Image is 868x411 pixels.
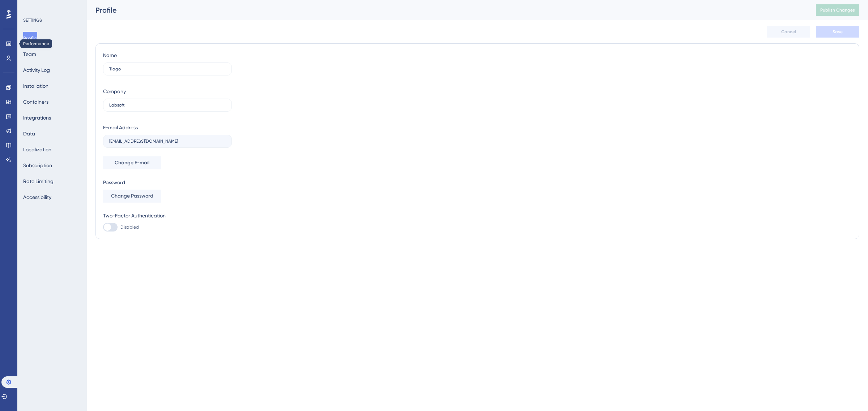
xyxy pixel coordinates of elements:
span: Publish Changes [820,7,855,13]
button: Publish Changes [816,4,859,16]
div: Password [103,178,232,187]
button: Change Password [103,190,161,203]
div: Name [103,51,117,60]
button: Containers [23,95,48,108]
button: Team [23,48,36,61]
span: Cancel [781,29,796,35]
div: Company [103,87,126,96]
button: Change E-mail [103,156,161,169]
button: Accessibility [23,191,51,204]
button: Save [816,26,859,38]
button: Rate Limiting [23,175,54,188]
input: E-mail Address [109,139,226,144]
button: Installation [23,79,48,92]
div: SETTINGS [23,17,82,23]
button: Profile [23,32,37,45]
span: Change E-mail [115,159,149,167]
span: Save [833,29,843,35]
span: Disabled [120,224,139,230]
div: Two-Factor Authentication [103,211,232,220]
button: Data [23,127,35,140]
button: Localization [23,143,51,156]
button: Integrations [23,111,51,124]
button: Subscription [23,159,52,172]
div: Profile [95,5,798,15]
button: Activity Log [23,64,50,77]
button: Cancel [767,26,810,38]
div: E-mail Address [103,123,138,132]
span: Change Password [111,192,153,200]
input: Name Surname [109,66,226,72]
input: Company Name [109,103,226,108]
